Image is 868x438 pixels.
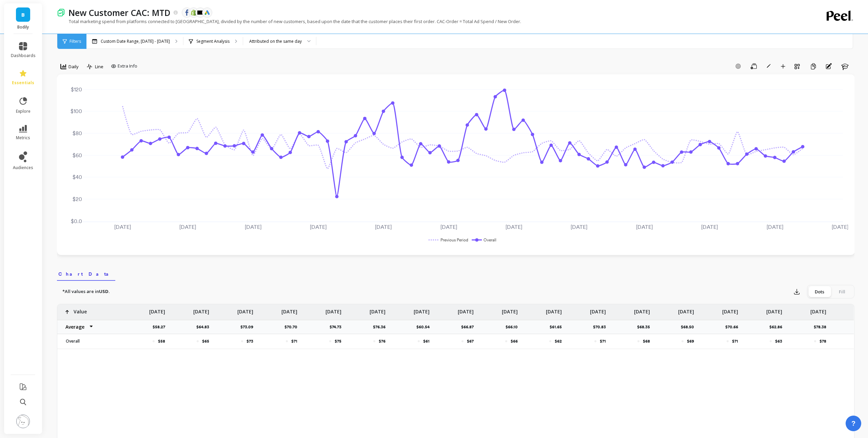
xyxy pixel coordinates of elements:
[769,324,786,330] p: $62.86
[284,324,301,330] p: $70.70
[414,304,430,315] p: [DATE]
[237,304,253,315] p: [DATE]
[13,165,33,170] span: audiences
[634,304,650,315] p: [DATE]
[197,11,203,15] img: api.klaviyo.svg
[725,324,742,330] p: $70.66
[831,286,853,297] div: Fill
[249,38,302,44] div: Attributed on the same day
[370,304,386,315] p: [DATE]
[330,324,346,330] p: $74.73
[118,63,137,70] span: Extra Info
[506,324,522,330] p: $66.10
[416,324,434,330] p: $60.54
[732,339,738,344] p: $71
[58,271,114,277] span: Chart Data
[810,304,826,315] p: [DATE]
[202,339,209,344] p: $65
[196,39,230,44] p: Segment Analysis
[57,265,854,281] nav: Tabs
[16,415,30,428] img: profile picture
[11,24,36,30] p: Bodily
[12,80,34,86] span: essentials
[184,10,190,16] img: api.fb.svg
[808,286,831,297] div: Dots
[851,419,855,428] span: ?
[196,324,213,330] p: $64.83
[467,339,474,344] p: $67
[458,304,474,315] p: [DATE]
[21,11,25,19] span: B
[99,288,110,294] strong: USD.
[775,339,782,344] p: $63
[325,304,341,315] p: [DATE]
[637,324,654,330] p: $68.35
[246,339,253,344] p: $73
[643,339,650,344] p: $68
[461,324,478,330] p: $66.87
[204,10,210,16] img: api.google.svg
[191,10,197,16] img: api.shopify.svg
[57,8,65,17] img: header icon
[149,304,165,315] p: [DATE]
[16,109,31,114] span: explore
[846,416,861,431] button: ?
[240,324,257,330] p: $73.09
[555,339,562,344] p: $62
[68,7,171,18] p: New Customer CAC: MTD
[291,339,297,344] p: $71
[593,324,610,330] p: $70.83
[687,339,694,344] p: $69
[820,339,826,344] p: $78
[681,324,698,330] p: $68.50
[16,135,30,141] span: metrics
[423,339,430,344] p: $61
[550,324,566,330] p: $61.65
[95,63,103,70] span: Line
[590,304,606,315] p: [DATE]
[11,53,36,58] span: dashboards
[101,39,170,44] p: Custom Date Range, [DATE] - [DATE]
[68,63,79,70] span: Daily
[678,304,694,315] p: [DATE]
[70,39,81,44] span: Filters
[379,339,386,344] p: $76
[722,304,738,315] p: [DATE]
[57,18,521,24] p: Total marketing spend from platforms connected to [GEOGRAPHIC_DATA], divided by the number of new...
[546,304,562,315] p: [DATE]
[766,304,782,315] p: [DATE]
[600,339,606,344] p: $71
[335,339,341,344] p: $75
[511,339,518,344] p: $66
[74,304,87,315] p: Value
[281,304,297,315] p: [DATE]
[814,324,830,330] p: $78.38
[158,339,165,344] p: $58
[373,324,390,330] p: $76.36
[502,304,518,315] p: [DATE]
[62,288,110,295] p: *All values are in
[62,339,121,344] p: Overall
[153,324,169,330] p: $58.27
[193,304,209,315] p: [DATE]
